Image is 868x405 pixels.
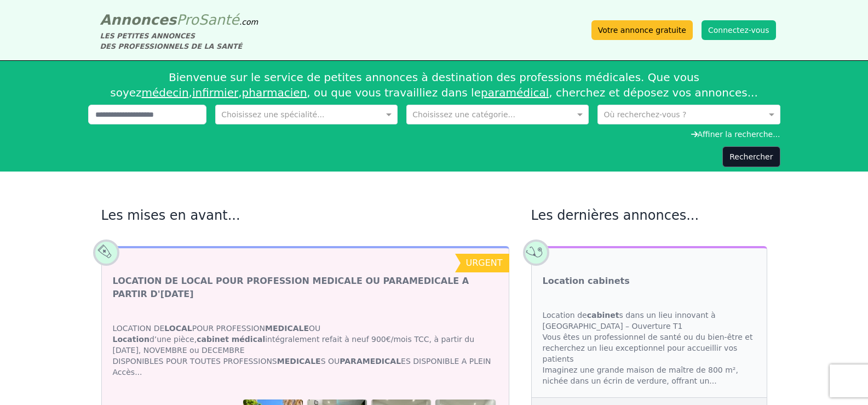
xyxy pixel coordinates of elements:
[88,129,780,140] div: Affiner la recherche...
[543,275,630,288] a: Location cabinets
[88,65,780,105] div: Bienvenue sur le service de petites annonces à destination des professions médicales. Que vous so...
[113,275,498,301] a: LOCATION DE LOCAL POUR PROFESSION MEDICALE OU PARAMEDICALE A PARTIR D'[DATE]
[465,258,502,268] span: urgent
[702,20,776,40] button: Connectez-vous
[100,31,258,52] div: LES PETITES ANNONCES DES PROFESSIONNELS DE LA SANTÉ
[340,357,401,366] strong: PARAMEDICAL
[481,86,549,99] a: paramédical
[722,146,780,167] button: Rechercher
[531,207,767,224] h2: Les dernières annonces...
[101,207,509,224] h2: Les mises en avant...
[100,12,177,28] span: Annonces
[239,18,258,26] span: .com
[532,299,767,397] div: Location de s dans un lieu innovant à [GEOGRAPHIC_DATA] – Ouverture T1 Vous êtes un professionnel...
[591,20,693,40] a: Votre annonce gratuite
[265,324,309,333] strong: MEDICALE
[142,86,189,99] a: médecin
[102,312,509,389] div: LOCATION DE POUR PROFESSION OU d’une pièce, intégralement refait à neuf 900€/mois TCC, à partir d...
[176,12,199,28] span: Pro
[587,311,619,320] strong: cabinet
[277,357,321,366] strong: MEDICALE
[113,335,150,344] strong: Location
[197,335,265,344] strong: cabinet médical
[199,12,239,28] span: Santé
[164,324,192,333] strong: LOCAL
[242,86,307,99] a: pharmacien
[192,86,238,99] a: infirmier
[100,12,258,28] a: AnnoncesProSanté.com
